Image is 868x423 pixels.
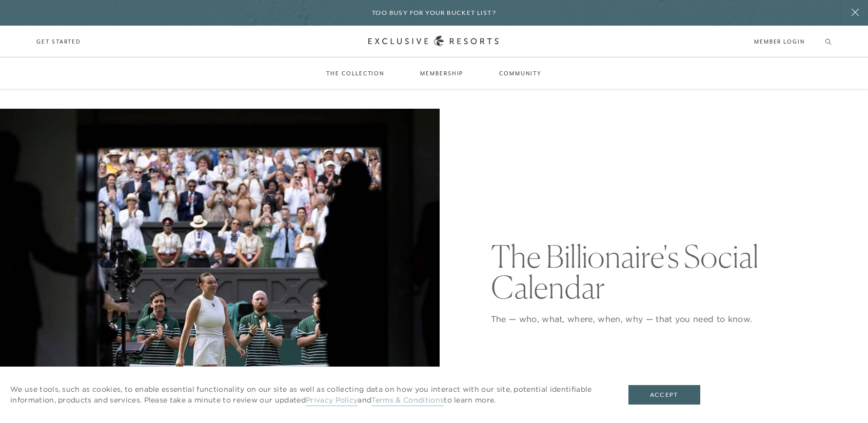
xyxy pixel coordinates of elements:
[371,395,444,406] a: Terms & Conditions
[36,37,81,46] a: Get Started
[491,241,832,303] h1: The Billionaire's Social Calendar
[410,58,474,88] a: Membership
[10,384,608,406] p: We use tools, such as cookies, to enable essential functionality on our site as well as collectin...
[372,8,496,18] h6: Too busy for your bucket list?
[489,58,551,88] a: Community
[316,58,394,88] a: The Collection
[754,37,805,46] a: Member Login
[628,385,700,405] button: Accept
[306,395,358,406] a: Privacy Policy
[491,313,832,325] p: The — who, what, where, when, why — that you need to know.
